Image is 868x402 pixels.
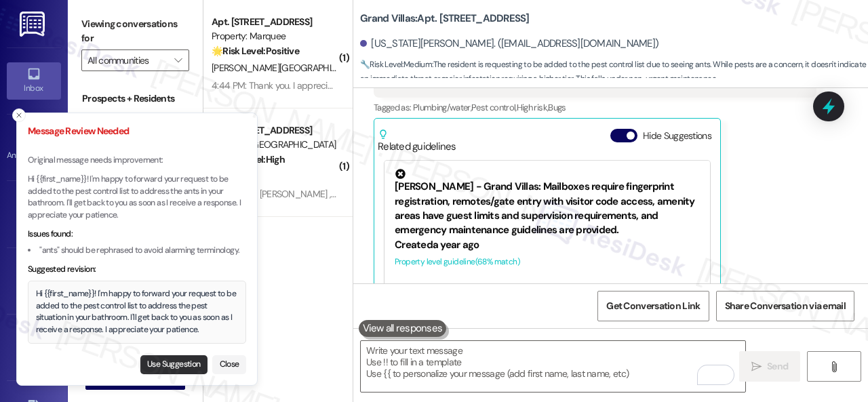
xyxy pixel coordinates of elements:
[378,129,456,154] div: Related guidelines
[7,196,61,233] a: Site Visit •
[212,29,337,43] div: Property: Marquee
[28,228,246,241] div: Issues found:
[81,14,189,49] label: Viewing conversations for
[212,123,337,138] div: Apt. [STREET_ADDRESS]
[28,174,246,221] p: Hi {{first_name}}! I'm happy to forward your request to be added to the pest control list to addr...
[174,55,182,66] i: 
[374,98,816,117] div: Tagged as:
[36,288,239,336] div: Hi {{first_name}}! I'm happy to forward your request to be added to the pest control list to addr...
[12,108,26,122] button: Close toast
[360,59,432,70] strong: 🔧 Risk Level: Medium
[751,361,762,372] i: 
[360,37,658,51] div: [US_STATE][PERSON_NAME]. ([EMAIL_ADDRESS][DOMAIN_NAME])
[829,361,839,372] i: 
[548,102,566,113] span: Bugs
[395,238,700,252] div: Created a year ago
[28,264,246,276] div: Suggested revision:
[716,291,854,321] button: Share Conversation via email
[28,245,246,257] li: "ants" should be rephrased to avoid alarming terminology.
[87,49,167,71] input: All communities
[563,282,643,296] b: Original Guideline
[725,299,846,313] span: Share Conversation via email
[212,15,337,29] div: Apt. [STREET_ADDRESS]
[7,262,61,299] a: Insights •
[361,341,745,392] textarea: To enrich screen reader interactions, please activate Accessibility in Grammarly extension settings
[28,155,246,167] p: Original message needs improvement:
[360,12,530,26] b: Grand Villas: Apt. [STREET_ADDRESS]
[517,102,549,113] span: High risk ,
[767,359,788,374] span: Send
[20,12,47,37] img: ResiDesk Logo
[28,124,246,138] h3: Message Review Needed
[471,102,517,113] span: Pest control ,
[739,351,800,382] button: Send
[7,329,61,365] a: Buildings
[140,355,208,374] button: Use Suggestion
[68,92,203,106] div: Prospects + Residents
[597,291,709,321] button: Get Conversation Link
[395,169,700,238] div: [PERSON_NAME] - Grand Villas: Mailboxes require fingerprint registration, remotes/gate entry with...
[212,79,452,92] div: 4:44 PM: Thank you. I appreciate your work. Have a good one
[212,62,370,74] span: [PERSON_NAME][GEOGRAPHIC_DATA]
[413,102,471,113] span: Plumbing/water ,
[212,45,299,57] strong: 🌟 Risk Level: Positive
[395,255,700,269] div: Property level guideline ( 68 % match)
[7,62,61,99] a: Inbox
[606,299,700,313] span: Get Conversation Link
[360,58,868,87] span: : The resident is requesting to be added to the pest control list due to seeing ants. While pests...
[212,138,337,152] div: Property: [GEOGRAPHIC_DATA]
[643,129,711,143] label: Hide Suggestions
[212,355,246,374] button: Close
[395,282,525,310] b: FAQs generated by ResiDesk AI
